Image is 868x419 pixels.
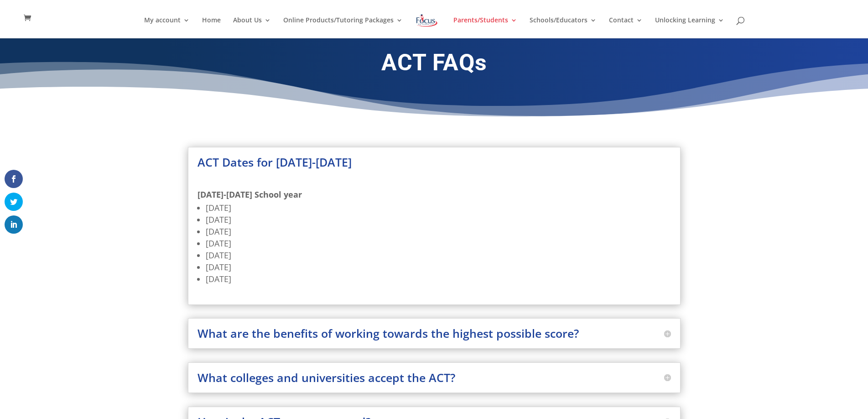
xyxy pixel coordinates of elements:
a: Unlocking Learning [655,17,724,38]
a: Home [202,17,221,38]
li: [DATE] [206,225,671,237]
h3: What are the benefits of working towards the highest possible score? [198,328,671,339]
a: My account [144,17,190,38]
li: [DATE] [206,273,671,285]
li: [DATE] [206,261,671,273]
img: Focus on Learning [415,12,439,29]
a: About Us [233,17,271,38]
li: [DATE] [206,202,671,214]
li: [DATE] [206,237,671,249]
a: Online Products/Tutoring Packages [283,17,403,38]
li: [DATE] [206,214,671,225]
a: Schools/Educators [530,17,597,38]
h3: What colleges and universities accept the ACT? [198,372,671,383]
li: [DATE] [206,249,671,261]
h1: ACT FAQs [188,49,681,81]
strong: [DATE]-[DATE] School year [198,189,302,200]
h3: ACT Dates for [DATE]-[DATE] [198,157,671,168]
a: Parents/Students [453,17,517,38]
a: Contact [609,17,643,38]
